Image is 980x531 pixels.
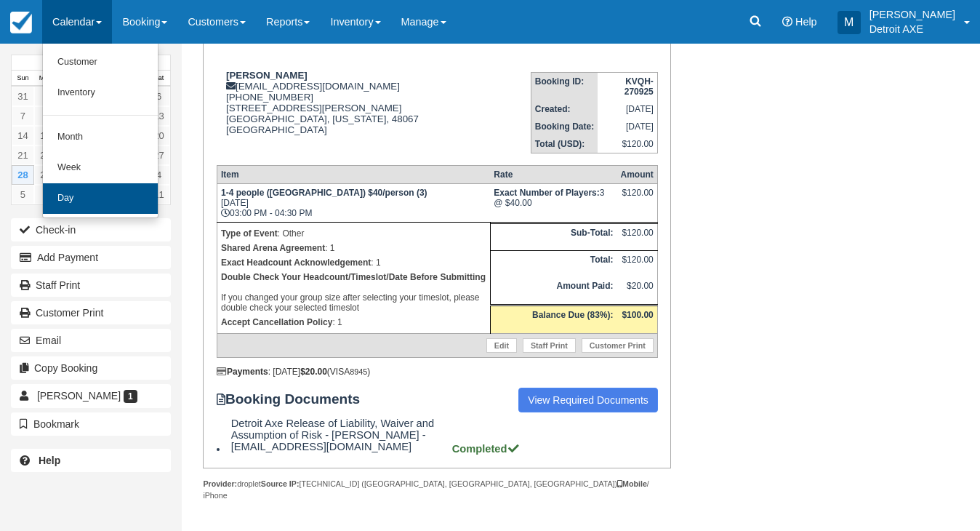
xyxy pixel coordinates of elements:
span: Help [795,16,817,28]
a: 1 [34,87,57,106]
p: If you changed your group size after selecting your timeslot, please double check your selected t... [221,270,486,315]
b: Double Check Your Headcount/Timeslot/Date Before Submitting [221,272,486,282]
strong: [PERSON_NAME] [226,70,308,81]
button: Copy Booking [11,356,171,380]
a: Customer [43,47,158,78]
th: Total (USD): [531,135,598,153]
a: 22 [34,145,57,165]
div: M [838,11,861,34]
p: Detroit AXE [869,22,955,36]
strong: $20.00 [300,367,327,377]
a: 13 [148,106,170,126]
a: 31 [12,87,34,106]
a: Day [43,183,158,214]
a: 5 [12,185,34,204]
th: Total: [490,251,616,278]
button: Bookmark [11,412,171,436]
th: Sat [148,71,170,87]
strong: Exact Number of Players [494,188,599,198]
a: Customer Print [582,338,654,353]
a: 6 [34,185,57,204]
strong: Provider: [203,479,237,488]
th: Amount Paid: [490,277,616,305]
a: [PERSON_NAME] 1 [11,384,171,407]
a: Staff Print [523,338,576,353]
span: [PERSON_NAME] [37,390,121,402]
th: Item [217,166,490,184]
strong: Payments [217,367,268,377]
button: Check-in [11,218,171,241]
td: $20.00 [616,277,657,305]
th: Sub-Total: [490,223,616,251]
a: Edit [486,338,517,353]
td: 3 @ $40.00 [490,184,616,223]
small: 8945 [350,367,367,376]
a: 14 [12,126,34,145]
strong: Exact Headcount Acknowledgement [221,257,371,268]
th: Sun [12,71,34,87]
i: Help [782,17,792,27]
a: 15 [34,126,57,145]
strong: Mobile [617,479,647,488]
span: 1 [124,390,137,403]
a: 8 [34,106,57,126]
td: $120.00 [616,223,657,251]
img: checkfront-main-nav-mini-logo.png [10,12,32,33]
a: Week [43,153,158,183]
button: Email [11,329,171,352]
p: [PERSON_NAME] [869,7,955,22]
th: Booking Date: [531,118,598,135]
strong: Type of Event [221,228,278,239]
a: 7 [12,106,34,126]
strong: Completed [452,443,521,455]
p: : 1 [221,241,486,255]
a: Staff Print [11,274,171,297]
span: Detroit Axe Release of Liability, Waiver and Assumption of Risk - [PERSON_NAME] - [EMAIL_ADDRESS]... [231,418,449,452]
td: $120.00 [598,135,657,153]
th: Created: [531,100,598,118]
ul: Calendar [42,44,158,218]
strong: 1-4 people ([GEOGRAPHIC_DATA]) $40/person (3) [221,188,427,198]
div: droplet [TECHNICAL_ID] ([GEOGRAPHIC_DATA], [GEOGRAPHIC_DATA], [GEOGRAPHIC_DATA]) / iPhone [203,479,671,500]
div: $120.00 [620,188,653,209]
div: [EMAIL_ADDRESS][DOMAIN_NAME] [PHONE_NUMBER] [STREET_ADDRESS][PERSON_NAME] [GEOGRAPHIC_DATA], [US_... [217,70,531,153]
a: Help [11,449,171,472]
th: Rate [490,166,616,184]
td: [DATE] [598,118,657,135]
th: Amount [616,166,657,184]
th: Mon [34,71,57,87]
a: 4 [148,165,170,185]
a: 20 [148,126,170,145]
th: Booking ID: [531,72,598,100]
button: Add Payment [11,246,171,269]
td: [DATE] 03:00 PM - 04:30 PM [217,184,490,223]
a: 28 [12,165,34,185]
a: Customer Print [11,301,171,324]
a: 27 [148,145,170,165]
td: [DATE] [598,100,657,118]
b: Help [39,455,60,466]
strong: Source IP: [261,479,300,488]
p: : 1 [221,315,486,330]
a: View Required Documents [518,388,658,412]
a: Month [43,122,158,153]
th: Balance Due (83%): [490,306,616,334]
p: : Other [221,226,486,241]
a: 21 [12,145,34,165]
td: $120.00 [616,251,657,278]
a: Inventory [43,78,158,108]
strong: Booking Documents [217,391,374,407]
a: 11 [148,185,170,204]
a: 6 [148,87,170,106]
div: : [DATE] (VISA ) [217,367,658,377]
strong: Accept Cancellation Policy [221,317,332,327]
a: 29 [34,165,57,185]
strong: KVQH-270925 [624,76,654,97]
strong: $100.00 [622,310,653,320]
p: : 1 [221,255,486,270]
strong: Shared Arena Agreement [221,243,325,253]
